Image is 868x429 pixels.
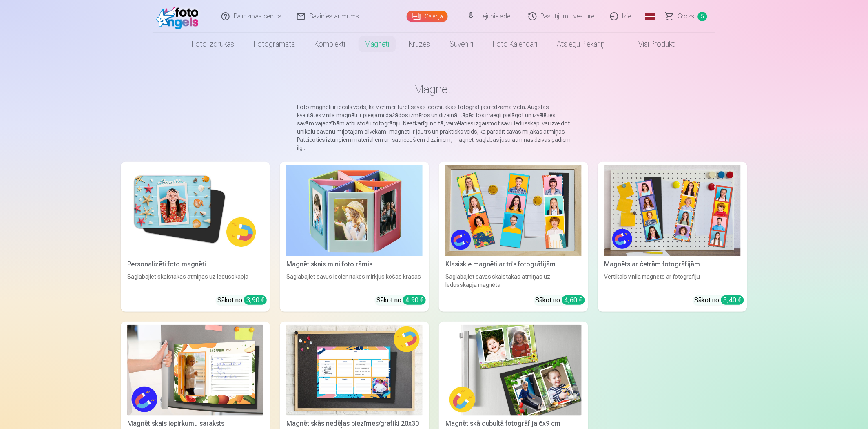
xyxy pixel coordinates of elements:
[601,259,744,269] div: Magnēts ar četrām fotogrāfijām
[121,162,270,312] a: Personalizēti foto magnētiPersonalizēti foto magnētiSaglabājiet skaistākās atmiņas uz ledusskapja...
[305,33,355,56] a: Komplekti
[280,162,429,312] a: Magnētiskais mini foto rāmisMagnētiskais mini foto rāmisSaglabājiet savus iecienītākos mirkļus ko...
[445,165,582,256] img: Klasiskie magnēti ar trīs fotogrāfijām
[124,419,267,429] div: Magnētiskais iepirkumu saraksts
[244,295,267,305] div: 3,90 €
[442,259,585,269] div: Klasiskie magnēti ar trīs fotogrāfijām
[407,11,448,22] a: Galerija
[286,165,423,256] img: Magnētiskais mini foto rāmis
[598,162,747,312] a: Magnēts ar četrām fotogrāfijāmMagnēts ar četrām fotogrāfijāmVertikāls vinila magnēts ar fotogrāfi...
[547,33,616,56] a: Atslēgu piekariņi
[604,165,741,256] img: Magnēts ar četrām fotogrāfijām
[283,259,426,269] div: Magnētiskais mini foto rāmis
[442,273,585,289] div: Saglabājiet savas skaistākās atmiņas uz ledusskapja magnēta
[127,82,741,96] h1: Magnēti
[601,273,744,289] div: Vertikāls vinila magnēts ar fotogrāfiju
[442,419,585,429] div: Magnētiskā dubultā fotogrāfija 6x9 cm
[403,295,426,305] div: 4,90 €
[376,295,426,305] div: Sākot no
[483,33,547,56] a: Foto kalendāri
[399,33,440,56] a: Krūzes
[156,3,203,29] img: /fa1
[678,11,695,21] span: Grozs
[283,273,426,289] div: Saglabājiet savus iecienītākos mirkļus košās krāsās
[217,295,267,305] div: Sākot no
[698,12,707,21] span: 5
[244,33,305,56] a: Fotogrāmata
[355,33,399,56] a: Magnēti
[695,295,744,305] div: Sākot no
[127,325,263,416] img: Magnētiskais iepirkumu saraksts
[616,33,686,56] a: Visi produkti
[536,295,585,305] div: Sākot no
[721,295,744,305] div: 5,40 €
[440,33,483,56] a: Suvenīri
[297,103,571,152] p: Foto magnēti ir ideāls veids, kā vienmēr turēt savas iecienītākās fotogrāfijas redzamā vietā. Aug...
[439,162,588,312] a: Klasiskie magnēti ar trīs fotogrāfijāmKlasiskie magnēti ar trīs fotogrāfijāmSaglabājiet savas ska...
[182,33,244,56] a: Foto izdrukas
[445,325,582,416] img: Magnētiskā dubultā fotogrāfija 6x9 cm
[127,165,263,256] img: Personalizēti foto magnēti
[124,273,267,289] div: Saglabājiet skaistākās atmiņas uz ledusskapja
[562,295,585,305] div: 4,60 €
[124,259,267,269] div: Personalizēti foto magnēti
[286,325,423,416] img: Magnētiskās nedēļas piezīmes/grafiki 20x30 cm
